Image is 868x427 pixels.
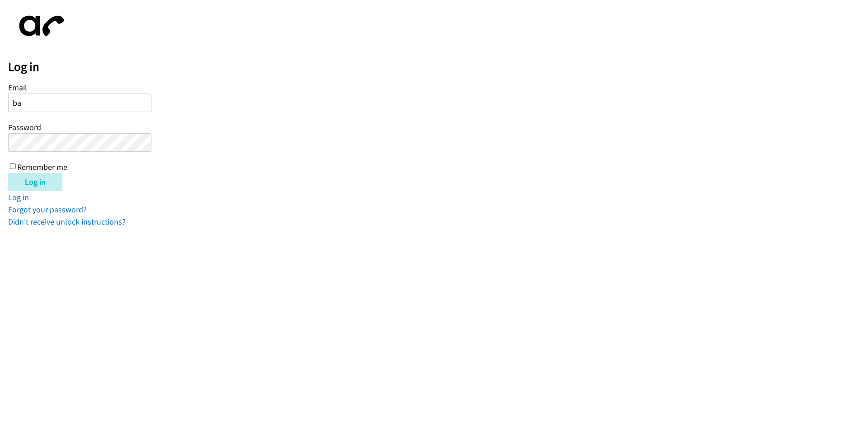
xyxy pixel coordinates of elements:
[8,59,868,75] h2: Log in
[8,82,27,93] label: Email
[8,122,41,132] label: Password
[17,162,67,172] label: Remember me
[8,204,87,215] a: Forgot your password?
[8,192,29,202] a: Log in
[8,8,71,44] img: aphone-8a226864a2ddd6a5e75d1ebefc011f4aa8f32683c2d82f3fb0802fe031f96514.svg
[8,173,62,191] input: Log in
[8,216,126,227] a: Didn't receive unlock instructions?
